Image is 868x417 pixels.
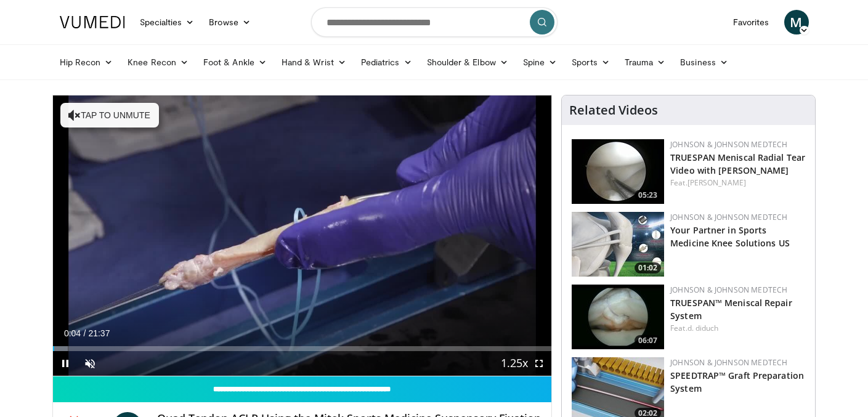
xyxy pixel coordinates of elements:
div: Feat. [670,177,805,188]
a: Foot & Ankle [196,50,274,75]
a: Specialties [132,10,202,34]
a: Sports [564,50,617,75]
a: 06:07 [572,285,664,349]
a: TRUESPAN™ Meniscal Repair System [670,297,792,322]
a: M [784,10,809,34]
a: 01:02 [572,212,664,277]
span: / [84,328,86,338]
input: Search topics, interventions [311,7,558,37]
button: Fullscreen [527,351,551,376]
span: 06:07 [635,335,661,346]
img: e42d750b-549a-4175-9691-fdba1d7a6a0f.150x105_q85_crop-smart_upscale.jpg [572,285,664,349]
a: Hip Recon [52,50,121,75]
a: Johnson & Johnson MedTech [670,285,787,295]
img: VuMedi Logo [60,16,125,28]
a: Hand & Wrist [274,50,354,75]
span: 21:37 [88,328,110,338]
a: Favorites [726,10,777,34]
a: Johnson & Johnson MedTech [670,357,787,368]
a: d. diduch [688,323,719,333]
a: Pediatrics [354,50,420,75]
span: 0:04 [64,328,81,338]
a: SPEEDTRAP™ Graft Preparation System [670,370,804,394]
div: Progress Bar [53,346,552,351]
h4: Related Videos [569,103,658,118]
img: a9cbc79c-1ae4-425c-82e8-d1f73baa128b.150x105_q85_crop-smart_upscale.jpg [572,139,664,204]
a: 05:23 [572,139,664,204]
button: Playback Rate [502,351,527,376]
span: 01:02 [635,262,661,273]
a: TRUESPAN Meniscal Radial Tear Video with [PERSON_NAME] [670,152,805,176]
a: Trauma [617,50,673,75]
a: Johnson & Johnson MedTech [670,212,787,222]
button: Pause [53,351,78,376]
img: 0543fda4-7acd-4b5c-b055-3730b7e439d4.150x105_q85_crop-smart_upscale.jpg [572,212,664,277]
span: 05:23 [635,190,661,201]
a: Knee Recon [120,50,196,75]
button: Unmute [78,351,102,376]
a: Business [673,50,736,75]
a: [PERSON_NAME] [688,177,746,188]
a: Browse [201,10,258,34]
div: Feat. [670,323,805,334]
a: Spine [516,50,564,75]
a: Shoulder & Elbow [420,50,516,75]
button: Tap to unmute [60,103,159,128]
a: Johnson & Johnson MedTech [670,139,787,150]
video-js: Video Player [53,95,552,376]
a: Your Partner in Sports Medicine Knee Solutions US [670,224,790,249]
